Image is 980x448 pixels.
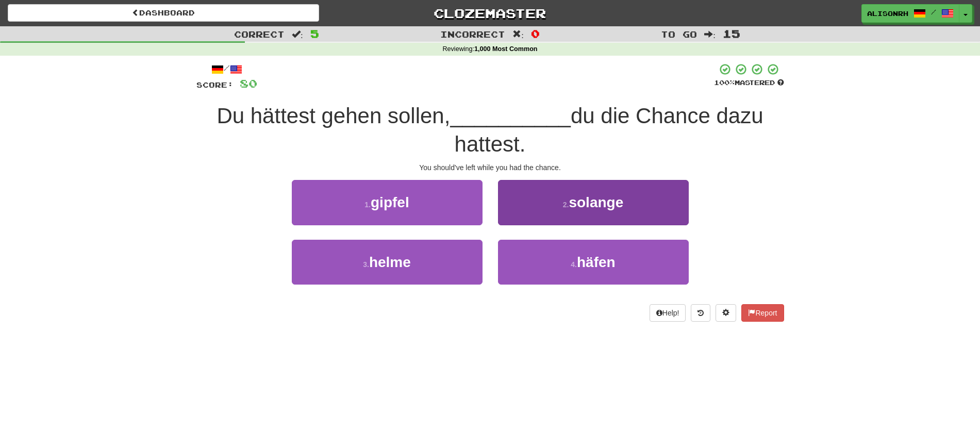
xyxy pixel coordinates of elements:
[498,240,689,285] button: 4.häfen
[292,30,303,39] span: :
[714,78,735,87] span: 100 %
[531,27,540,40] span: 0
[569,194,623,210] span: solange
[704,30,716,39] span: :
[292,180,483,225] button: 1.gipfel
[292,240,483,285] button: 3.helme
[714,78,784,88] div: Mastered
[240,77,257,90] span: 80
[563,201,569,209] small: 2 .
[512,30,524,39] span: :
[661,29,697,39] span: To go
[217,104,450,128] span: Du hättest gehen sollen,
[450,104,571,128] span: __________
[234,29,285,39] span: Correct
[455,104,763,156] span: du die Chance dazu hattest.
[571,260,577,269] small: 4 .
[741,304,784,322] button: Report
[364,201,371,209] small: 1 .
[498,180,689,225] button: 2.solange
[867,9,908,18] span: AlisonRH
[474,45,537,53] strong: 1,000 Most Common
[577,254,616,270] span: häfen
[371,194,409,210] span: gipfel
[440,29,505,39] span: Incorrect
[335,4,646,22] a: Clozemaster
[691,304,710,322] button: Round history (alt+y)
[196,80,234,89] span: Score:
[196,63,257,76] div: /
[861,4,959,23] a: AlisonRH /
[369,254,411,270] span: helme
[8,4,319,22] a: Dashboard
[931,8,936,15] span: /
[723,27,740,40] span: 15
[363,260,369,269] small: 3 .
[650,304,686,322] button: Help!
[310,27,319,40] span: 5
[196,162,784,173] div: You should've left while you had the chance.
